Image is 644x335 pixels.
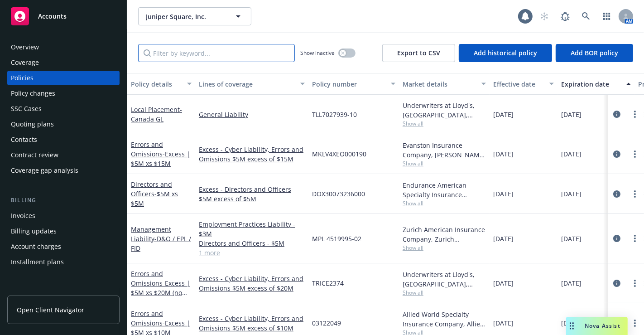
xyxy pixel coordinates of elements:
button: Nova Assist [566,317,628,335]
a: more [630,278,640,289]
span: [DATE] [493,234,514,243]
a: General Liability [199,110,305,119]
a: Employment Practices Liability - $3M [199,219,305,238]
span: Accounts [38,13,67,20]
a: Coverage gap analysis [7,163,120,178]
span: Add BOR policy [571,49,618,57]
a: Excess - Cyber Liability, Errors and Omissions $5M excess of $20M [199,274,305,293]
span: Show all [403,199,486,207]
a: 1 more [199,248,305,257]
div: Billing [7,196,120,205]
a: more [630,233,640,244]
a: Errors and Omissions [131,140,190,168]
span: Add historical policy [474,49,537,57]
a: SSC Cases [7,102,120,116]
a: Invoices [7,209,120,223]
span: [DATE] [493,110,514,119]
span: [DATE] [561,278,582,288]
div: Coverage gap analysis [11,163,78,178]
div: SSC Cases [11,102,42,116]
span: Show inactive [300,49,335,57]
a: Excess - Directors and Officers $5M excess of $5M [199,184,305,204]
button: Lines of coverage [195,73,308,95]
a: Directors and Officers [131,180,178,208]
span: [DATE] [493,278,514,288]
a: Management Liability [131,225,191,252]
a: Contacts [7,132,120,147]
a: Excess - Cyber Liability, Errors and Omissions $5M excess of $15M [199,145,305,164]
a: Excess - Cyber Liability, Errors and Omissions $5M excess of $10M [199,314,305,333]
a: circleInformation [611,233,622,244]
div: Underwriters at Lloyd's, [GEOGRAPHIC_DATA], Lloyd's of [GEOGRAPHIC_DATA], Berkley Technology Unde... [403,101,486,120]
span: [DATE] [493,149,514,159]
span: TRICE2374 [312,278,344,288]
a: Search [577,7,595,25]
a: Errors and Omissions [131,269,190,306]
span: Show all [403,289,486,296]
span: [DATE] [561,189,582,199]
div: Endurance American Specialty Insurance Company, Sompo International, CRC Group [403,180,486,199]
span: Open Client Navigator [17,305,84,315]
span: - Excess | $5M xs $20M (no MPL) [131,279,190,306]
div: Zurich American Insurance Company, Zurich Insurance Group, CRC Group [403,225,486,244]
div: Policies [11,71,34,85]
span: [DATE] [561,149,582,159]
button: Juniper Square, Inc. [138,7,251,25]
span: Juniper Square, Inc. [146,12,224,21]
div: Contacts [11,132,37,147]
a: circleInformation [611,189,622,199]
a: more [630,149,640,160]
div: Billing updates [11,224,57,238]
div: Drag to move [566,317,577,335]
div: Evanston Insurance Company, [PERSON_NAME] Insurance [403,141,486,160]
span: Show all [403,244,486,252]
a: Local Placement [131,105,182,123]
a: circleInformation [611,278,622,289]
span: MPL 4519995-02 [312,234,361,243]
a: circleInformation [611,109,622,120]
span: Nova Assist [585,322,620,330]
span: [DATE] [561,234,582,243]
span: TLL7027939-10 [312,110,357,119]
button: Market details [399,73,490,95]
span: [DATE] [561,318,582,328]
div: Policy changes [11,86,55,101]
button: Policy details [127,73,195,95]
a: more [630,109,640,120]
span: DOX30073236000 [312,189,365,199]
div: Invoices [11,209,35,223]
button: Add BOR policy [556,44,633,62]
span: Export to CSV [397,49,440,57]
a: Start snowing [535,7,553,25]
div: Tools [7,287,120,296]
div: Market details [403,79,476,89]
a: Switch app [598,7,616,25]
a: Policy changes [7,86,120,101]
div: Contract review [11,148,58,162]
a: circleInformation [611,149,622,160]
span: - $5M xs $5M [131,189,178,208]
div: Effective date [493,79,544,89]
div: Coverage [11,55,39,70]
span: [DATE] [561,110,582,119]
div: Expiration date [561,79,621,89]
a: more [630,189,640,199]
span: 03122049 [312,318,341,328]
a: Quoting plans [7,117,120,131]
a: Directors and Officers - $5M [199,238,305,248]
a: Accounts [7,4,120,29]
div: Policy details [131,79,182,89]
a: Account charges [7,239,120,254]
a: Overview [7,40,120,54]
input: Filter by keyword... [138,44,295,62]
a: more [630,318,640,329]
div: Lines of coverage [199,79,295,89]
a: Report a Bug [556,7,574,25]
button: Add historical policy [459,44,552,62]
div: Allied World Specialty Insurance Company, Allied World Assurance Company (AWAC), CRC Group [403,310,486,329]
div: Installment plans [11,255,64,269]
span: Show all [403,160,486,167]
span: - D&O / EPL / FID [131,234,191,252]
div: Quoting plans [11,117,54,131]
div: Account charges [11,239,61,254]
